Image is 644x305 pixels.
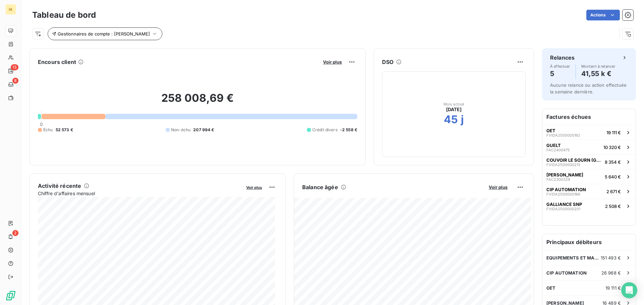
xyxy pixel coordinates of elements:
[5,4,16,15] div: IA
[38,190,241,197] span: Chiffre d'affaires mensuel
[550,82,627,94] span: Aucune relance ou action effectuée la semaine dernière.
[302,183,338,191] h6: Balance âgée
[546,133,580,137] span: FVIDA2500000192
[546,128,555,133] span: OET
[546,202,582,207] span: GALLIANCE SNP
[446,106,462,113] span: [DATE]
[542,109,636,125] h6: Factures échues
[605,174,621,179] span: 5 640 €
[461,113,464,126] h2: j
[171,127,191,133] span: Non-échu
[48,27,162,40] button: Gestionnaires de compte : [PERSON_NAME]
[12,230,18,236] span: 2
[11,64,18,70] span: 13
[312,127,337,133] span: Crédit divers
[489,184,507,190] span: Voir plus
[605,204,621,209] span: 2 508 €
[56,127,73,133] span: 52 573 €
[321,59,344,65] button: Voir plus
[12,78,18,84] span: 8
[58,31,150,36] span: Gestionnaires de compte : [PERSON_NAME]
[546,270,587,276] span: CIP AUTOMATION
[323,59,342,65] span: Voir plus
[605,159,621,165] span: 8 354 €
[244,184,264,190] button: Voir plus
[246,185,262,190] span: Voir plus
[546,163,580,167] span: FVIDA2500000213
[542,125,636,140] button: OETFVIDA250000019219 111 €
[546,172,583,177] span: [PERSON_NAME]
[603,145,621,150] span: 10 320 €
[601,270,621,276] span: 26 968 €
[542,234,636,250] h6: Principaux débiteurs
[32,9,96,21] h3: Tableau de bord
[542,184,636,199] button: CIP AUTOMATIONFVIDA25000001862 671 €
[542,199,636,213] button: GALLIANCE SNPFVIDA25000002012 508 €
[546,143,561,148] span: GUELT
[40,122,43,127] span: 0
[546,192,580,196] span: FVIDA2500000186
[340,127,357,133] span: -2 558 €
[546,255,601,260] span: EQUIPEMENTS ET MACHINES DE L'OUEST
[621,282,637,298] div: Open Intercom Messenger
[546,177,570,181] span: FAC2300329
[550,68,570,79] h4: 5
[542,154,636,169] button: COUVOIR LE SOURN (GALINAT PERROT COUVOIR)FVIDA25000002138 354 €
[382,58,393,66] h6: DSO
[546,207,580,211] span: FVIDA2500000201
[546,187,586,192] span: CIP AUTOMATION
[487,184,509,190] button: Voir plus
[586,10,620,20] button: Actions
[193,127,214,133] span: 207 994 €
[38,182,81,190] h6: Activité récente
[542,169,636,184] button: [PERSON_NAME]FAC23003295 640 €
[5,290,16,301] img: Logo LeanPay
[443,102,465,106] span: Mois actuel
[605,285,621,291] span: 19 111 €
[444,113,458,126] h2: 45
[581,68,615,79] h4: 41,55 k €
[546,157,602,163] span: COUVOIR LE SOURN (GALINAT PERROT COUVOIR)
[550,54,575,62] h6: Relances
[550,64,570,68] span: À effectuer
[601,255,621,260] span: 151 493 €
[546,148,570,152] span: FAC2400475
[606,189,621,194] span: 2 671 €
[542,140,636,154] button: GUELTFAC240047510 320 €
[38,91,357,111] h2: 258 008,69 €
[38,58,76,66] h6: Encours client
[581,64,615,68] span: Montant à relancer
[43,127,53,133] span: Échu
[606,130,621,135] span: 19 111 €
[546,285,555,291] span: OET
